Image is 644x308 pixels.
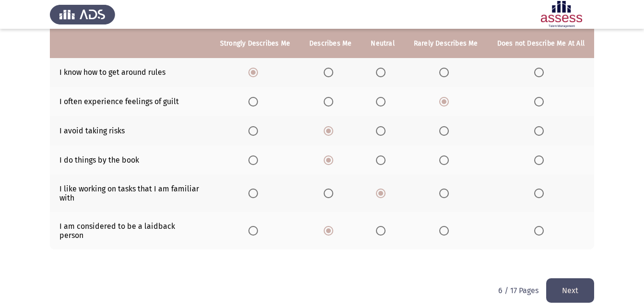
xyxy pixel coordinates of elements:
[50,145,211,175] td: I do things by the book
[439,188,453,197] mat-radio-group: Select an option
[439,225,453,235] mat-radio-group: Select an option
[404,29,488,58] th: Rarely Describes Me
[324,126,337,135] mat-radio-group: Select an option
[50,87,211,116] td: I often experience feelings of guilt
[324,155,337,164] mat-radio-group: Select an option
[50,1,115,28] img: Assess Talent Management logo
[324,96,337,106] mat-radio-group: Select an option
[534,126,548,135] mat-radio-group: Select an option
[211,29,300,58] th: Strongly Describes Me
[439,68,453,77] mat-radio-group: Select an option
[50,175,211,212] td: I like working on tasks that I am familiar with
[376,96,389,106] mat-radio-group: Select an option
[248,155,262,164] mat-radio-group: Select an option
[534,68,548,77] mat-radio-group: Select an option
[300,29,361,58] th: Describes Me
[50,212,211,249] td: I am considered to be a laidback person
[376,225,389,235] mat-radio-group: Select an option
[50,58,211,87] td: I know how to get around rules
[248,225,262,235] mat-radio-group: Select an option
[248,68,262,77] mat-radio-group: Select an option
[324,225,337,235] mat-radio-group: Select an option
[534,188,548,197] mat-radio-group: Select an option
[50,116,211,145] td: I avoid taking risks
[546,278,594,303] button: load next page
[534,96,548,106] mat-radio-group: Select an option
[439,126,453,135] mat-radio-group: Select an option
[376,155,389,164] mat-radio-group: Select an option
[534,225,548,235] mat-radio-group: Select an option
[248,126,262,135] mat-radio-group: Select an option
[534,155,548,164] mat-radio-group: Select an option
[361,29,404,58] th: Neutral
[376,126,389,135] mat-radio-group: Select an option
[324,188,337,197] mat-radio-group: Select an option
[376,68,389,77] mat-radio-group: Select an option
[248,188,262,197] mat-radio-group: Select an option
[324,68,337,77] mat-radio-group: Select an option
[529,1,594,28] img: Assessment logo of ASSESS Employability - EBI
[488,29,594,58] th: Does not Describe Me At All
[439,96,453,106] mat-radio-group: Select an option
[498,286,539,295] p: 6 / 17 Pages
[248,96,262,106] mat-radio-group: Select an option
[376,188,389,197] mat-radio-group: Select an option
[439,155,453,164] mat-radio-group: Select an option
